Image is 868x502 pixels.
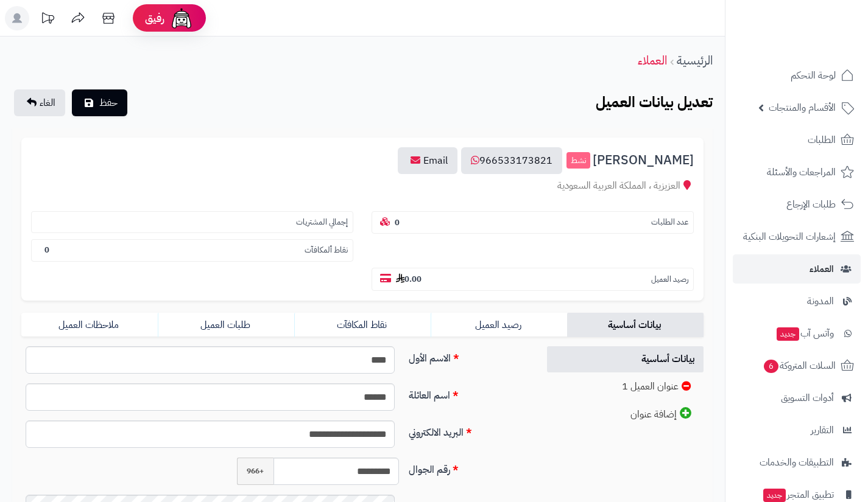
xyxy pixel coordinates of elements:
label: الاسم الأول [404,346,533,366]
small: نشط [566,152,590,169]
a: وآتس آبجديد [733,319,861,348]
a: إضافة عنوان [547,401,704,428]
span: رفيق [145,11,164,26]
b: 0.00 [396,273,422,285]
span: 6 [764,360,778,373]
a: بيانات أساسية [547,346,704,372]
a: رصيد العميل [431,313,567,337]
span: جديد [777,327,799,341]
span: الأقسام والمنتجات [769,99,836,116]
a: إشعارات التحويلات البنكية [733,222,861,251]
a: نقاط المكافآت [294,313,431,337]
b: تعديل بيانات العميل [596,91,713,113]
span: المراجعات والأسئلة [767,164,836,181]
span: طلبات الإرجاع [786,196,836,213]
span: العملاء [810,260,834,277]
a: العملاء [638,51,667,69]
b: 0 [395,217,400,228]
a: الطلبات [733,125,861,155]
a: الرئيسية [677,51,713,69]
span: أدوات التسويق [781,389,834,406]
div: العزيزية ، المملكة العربية السعودية [31,179,694,193]
span: السلات المتروكة [763,357,836,374]
b: 0 [44,244,49,256]
label: اسم العائلة [404,383,533,403]
span: لوحة التحكم [791,67,836,84]
a: تحديثات المنصة [32,6,63,33]
a: بيانات أساسية [567,313,704,337]
a: Email [398,147,457,174]
a: طلبات العميل [158,313,294,337]
a: طلبات الإرجاع [733,190,861,219]
span: +966 [237,458,273,485]
span: [PERSON_NAME] [593,153,694,167]
span: الطلبات [808,131,836,148]
span: التقارير [811,422,834,439]
a: الغاء [14,89,65,116]
span: جديد [763,489,786,502]
label: رقم الجوال [404,458,533,477]
a: عنوان العميل 1 [547,374,704,400]
a: المدونة [733,287,861,316]
a: العملاء [733,254,861,284]
small: رصيد العميل [651,274,688,285]
span: التطبيقات والخدمات [760,454,834,471]
small: إجمالي المشتريات [296,217,348,228]
a: 966533173821 [461,147,562,174]
span: المدونة [807,293,834,310]
a: التقارير [733,416,861,445]
span: حفظ [99,96,118,110]
a: السلات المتروكة6 [733,351,861,380]
button: حفظ [72,89,127,116]
a: لوحة التحكم [733,61,861,90]
span: وآتس آب [775,325,834,342]
a: المراجعات والأسئلة [733,158,861,187]
small: نقاط ألمكافآت [305,245,348,256]
label: البريد الالكتروني [404,420,533,440]
img: ai-face.png [169,6,194,30]
span: الغاء [40,96,55,110]
small: عدد الطلبات [651,217,688,228]
a: ملاحظات العميل [21,313,158,337]
span: إشعارات التحويلات البنكية [743,228,836,245]
a: أدوات التسويق [733,383,861,413]
a: التطبيقات والخدمات [733,448,861,477]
